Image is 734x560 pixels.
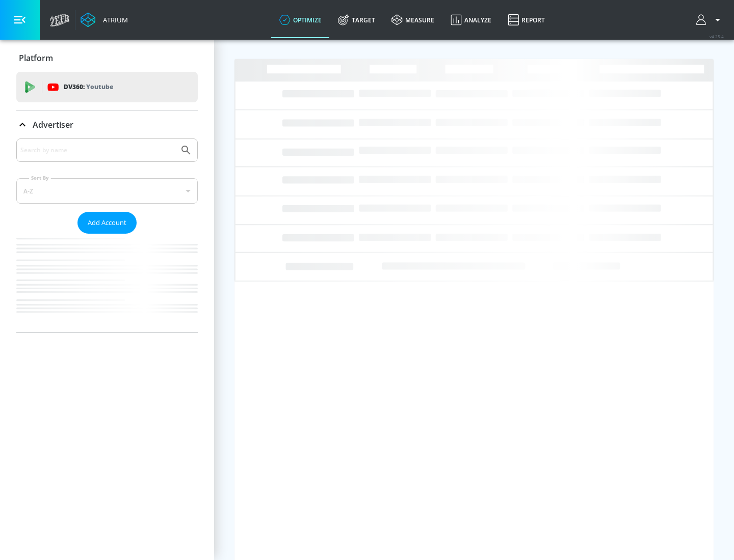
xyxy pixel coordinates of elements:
p: Platform [19,52,53,64]
nav: list of Advertiser [16,234,198,332]
a: Target [330,2,383,38]
div: Platform [16,44,198,72]
span: v 4.25.4 [710,34,724,39]
div: Atrium [99,15,128,24]
a: Analyze [442,2,500,38]
a: measure [383,2,442,38]
div: Advertiser [16,110,198,139]
p: DV360: [64,81,113,93]
a: optimize [271,2,330,38]
button: Add Account [77,212,137,234]
p: Youtube [86,81,113,92]
a: Atrium [81,12,128,27]
div: DV360: Youtube [16,72,198,102]
a: Report [500,2,553,38]
div: Advertiser [16,138,198,332]
div: A-Z [16,178,198,204]
span: Add Account [88,217,126,229]
p: Advertiser [33,119,73,130]
label: Sort By [29,175,51,181]
input: Search by name [20,144,175,157]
